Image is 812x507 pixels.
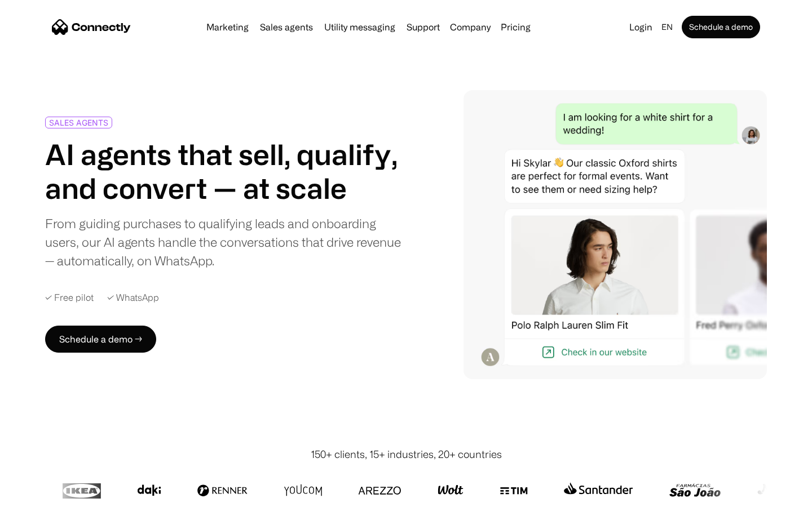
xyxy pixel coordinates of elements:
[49,118,108,127] div: SALES AGENTS
[52,19,131,35] a: home
[45,326,156,353] a: Schedule a demo →
[320,23,400,32] a: Utility messaging
[11,486,68,503] aside: Language selected: English
[45,292,94,303] div: ✓ Free pilot
[496,23,535,32] a: Pricing
[45,137,401,205] h1: AI agents that sell, qualify, and convert — at scale
[45,214,401,270] div: From guiding purchases to qualifying leads and onboarding users, our AI agents handle the convers...
[402,23,444,32] a: Support
[450,19,491,35] div: Company
[23,487,68,503] ul: Language list
[625,19,657,35] a: Login
[661,19,673,35] div: en
[682,16,760,38] a: Schedule a demo
[311,447,502,462] div: 150+ clients, 15+ industries, 20+ countries
[657,19,679,35] div: en
[202,23,253,32] a: Marketing
[107,292,159,303] div: ✓ WhatsApp
[255,23,317,32] a: Sales agents
[447,19,494,35] div: Company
